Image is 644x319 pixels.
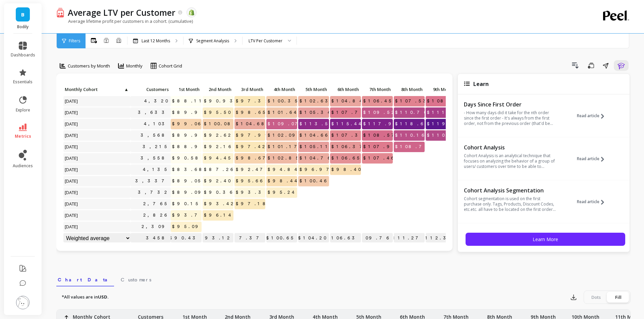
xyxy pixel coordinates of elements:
[171,96,206,106] span: $88.11
[577,156,599,162] span: Read article
[266,130,301,140] span: $102.09
[395,87,423,92] span: 8th Month
[172,87,200,92] span: 1st Month
[139,153,171,163] a: 3,558
[170,85,202,95] div: Toggle SortBy
[159,63,182,69] span: Cohort Grid
[203,210,235,220] span: $96.14
[234,233,265,243] p: $97.37
[426,107,461,118] span: $111.01
[63,165,80,175] span: [DATE]
[330,119,365,129] span: $115.44
[426,233,457,243] p: $112.36
[426,85,457,94] p: 9th Month
[362,85,393,95] div: Toggle SortBy
[11,52,35,58] span: dashboards
[137,107,171,118] a: 3,633
[298,85,330,95] div: Toggle SortBy
[577,143,609,174] button: Read article
[464,144,556,151] p: Cohort Analysis
[63,187,80,197] span: [DATE]
[203,165,237,175] span: $87.26
[298,165,335,175] span: $96.97
[394,233,425,243] p: $111.27
[134,176,171,186] a: 3,337
[63,142,80,152] span: [DATE]
[330,142,369,152] span: $106.37
[330,153,363,163] span: $106.65
[234,165,269,175] span: $92.47
[266,96,301,106] span: $100.35
[63,85,95,95] div: Toggle SortBy
[533,236,558,242] span: Learn More
[330,233,361,243] p: $106.63
[330,130,368,140] span: $107.34
[266,85,298,95] div: Toggle SortBy
[266,107,300,118] span: $101.64
[473,80,489,88] span: Learn
[63,119,80,129] span: [DATE]
[21,11,24,18] span: B
[98,294,109,300] strong: USD.
[121,276,151,283] span: Customers
[143,96,171,106] a: 4,320
[234,96,271,106] span: $97.32
[11,24,35,30] p: Bodily
[137,187,171,197] a: 3,732
[65,87,123,92] span: Monthly Cohort
[464,153,556,169] p: Cohort Analysis is an analytical technique that focuses on analyzing the behavior of a group of u...
[142,210,171,220] a: 2,826
[13,163,33,169] span: audiences
[426,119,462,129] span: $119.40
[585,292,607,303] div: Dots
[330,85,361,94] p: 6th Month
[266,165,301,175] span: $94.84
[577,100,609,131] button: Read article
[426,96,467,106] span: $108.39
[171,153,204,163] span: $90.58
[130,85,171,94] p: Customers
[123,87,128,92] span: ▲
[171,85,202,94] p: 1st Month
[394,130,428,140] span: $110.16
[266,142,303,152] span: $101.17
[63,130,80,140] span: [DATE]
[203,176,233,186] span: $92.40
[63,107,80,118] span: [DATE]
[266,187,298,197] span: $95.24
[362,119,402,129] span: $117.94
[139,130,171,140] a: 3,568
[362,142,403,152] span: $107.93
[203,233,233,243] p: $93.12
[203,199,237,209] span: $93.42
[141,142,171,152] a: 3,215
[56,18,193,24] p: Average lifetime profit per customers in a cohort. (cumulative)
[425,85,457,95] div: Toggle SortBy
[63,210,80,220] span: [DATE]
[298,130,331,140] span: $104.66
[394,85,425,94] p: 8th Month
[203,142,235,152] span: $92.16
[171,222,204,232] span: $95.09
[394,107,429,118] span: $110.70
[577,113,599,119] span: Read article
[464,101,556,108] p: Days Since First Order
[56,7,64,17] img: header icon
[362,130,400,140] span: $108.57
[171,233,202,243] p: $90.43
[298,119,336,129] span: $113.55
[362,233,393,243] p: $109.76
[68,7,175,18] p: Average LTV per Customer
[63,85,130,94] p: Monthly Cohort
[202,85,234,95] div: Toggle SortBy
[203,130,234,140] span: $92.62
[393,85,425,95] div: Toggle SortBy
[171,165,208,175] span: $83.68
[268,87,295,92] span: 4th Month
[62,294,109,301] p: *All values are in
[266,176,301,186] span: $98.44
[171,210,208,220] span: $93.76
[171,142,211,152] span: $88.99
[234,85,265,94] p: 3rd Month
[189,9,195,15] img: api.shopify.svg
